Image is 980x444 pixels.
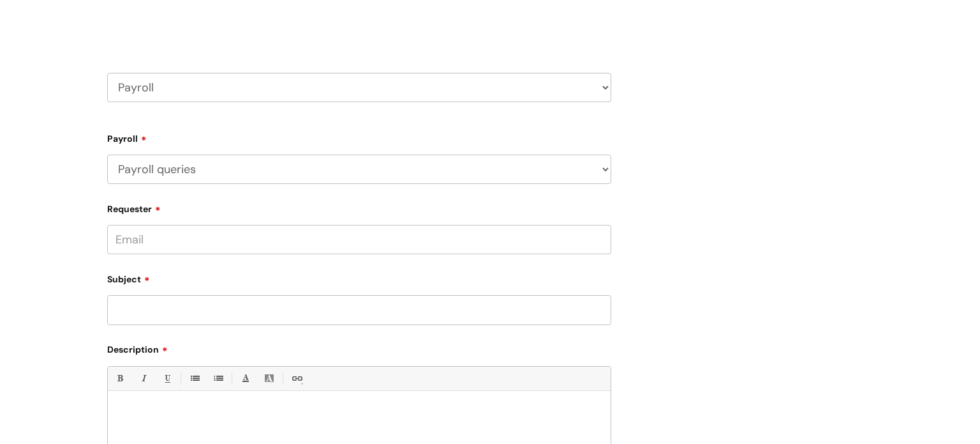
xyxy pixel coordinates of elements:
[237,371,253,387] a: Font Color
[288,371,304,387] a: Link
[107,340,611,355] label: Description
[261,371,277,387] a: Back Color
[135,371,151,387] a: Italic (Ctrl-I)
[210,371,226,387] a: 1. Ordered List (Ctrl-Shift-8)
[112,371,128,387] a: Bold (Ctrl-B)
[159,371,175,387] a: Underline(Ctrl-U)
[107,225,611,254] input: Email
[107,199,611,215] label: Requester
[107,270,611,285] label: Subject
[107,129,611,144] label: Payroll
[186,371,202,387] a: • Unordered List (Ctrl-Shift-7)
[107,8,611,31] h2: Select issue type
